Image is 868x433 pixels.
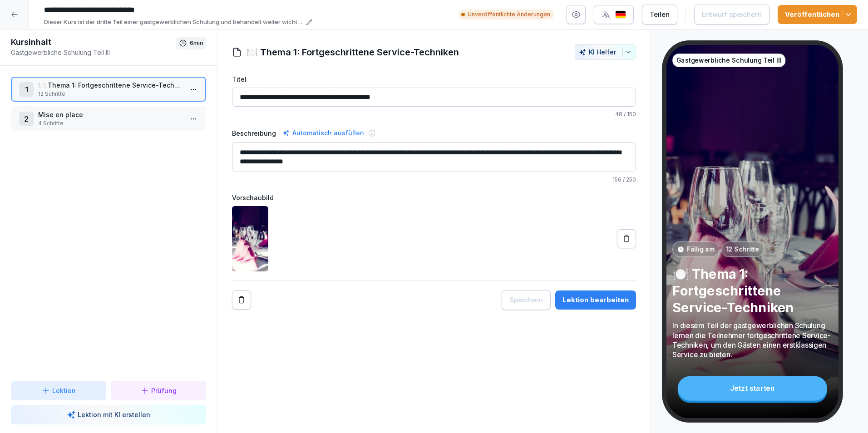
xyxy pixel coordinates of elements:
img: de.svg [615,10,626,19]
p: 12 Schritte [38,90,182,98]
div: KI Helfer [579,48,632,56]
h1: 🍽️ Thema 1: Fortgeschrittene Service-Techniken [247,45,459,59]
div: Automatisch ausfüllen [281,128,366,138]
div: Lektion bearbeiten [562,295,629,305]
p: Fällig am [687,245,715,254]
p: Prüfung [151,386,177,395]
button: Veröffentlichen [778,5,857,24]
p: Mise en place [38,110,182,119]
p: Gastgewerbliche Schulung Teil III [11,48,176,57]
img: cltprjh55000m3j6ga1yy5f1m.jpg [232,206,268,271]
span: 48 [615,111,622,118]
div: 1🍽️ Thema 1: Fortgeschrittene Service-Techniken12 Schritte [11,77,206,102]
label: Vorschaubild [232,193,636,202]
p: / 250 [232,176,636,184]
p: Lektion mit KI erstellen [78,410,150,419]
p: Lektion [52,386,76,395]
p: 🍽️ Thema 1: Fortgeschrittene Service-Techniken [672,266,832,315]
label: Beschreibung [232,128,276,138]
div: Entwurf speichern [702,10,762,20]
button: KI Helfer [575,44,636,60]
p: 4 Schritte [38,119,182,128]
label: Titel [232,74,636,84]
button: Remove [232,290,251,310]
button: Prüfung [111,381,206,400]
button: Lektion [11,381,106,400]
div: Teilen [650,10,670,20]
p: 🍽️ Thema 1: Fortgeschrittene Service-Techniken [38,80,182,90]
button: Teilen [642,5,677,25]
span: 156 [612,176,621,183]
button: Lektion bearbeiten [555,290,636,310]
p: 12 Schritte [726,245,759,254]
button: Entwurf speichern [694,5,769,25]
div: 2 [19,112,34,126]
button: Speichern [502,290,551,310]
div: 2Mise en place4 Schritte [11,106,206,131]
p: Dieser Kurs ist der dritte Teil einer gastgewerblichen Schulung und behandelt weiter wichtige The... [44,18,303,27]
p: 6 min [190,39,203,48]
p: Unveröffentlichte Änderungen [468,10,550,19]
p: Gastgewerbliche Schulung Teil III [676,56,782,65]
div: 1 [19,82,34,97]
h1: Kursinhalt [11,37,176,48]
p: In diesem Teil der gastgewerblichen Schulung lernen die Teilnehmer fortgeschrittene Service-Techn... [672,321,832,359]
p: / 150 [232,110,636,118]
div: Jetzt starten [678,376,827,401]
div: Veröffentlichen [785,10,850,20]
div: Speichern [509,295,543,305]
button: Lektion mit KI erstellen [11,405,206,424]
